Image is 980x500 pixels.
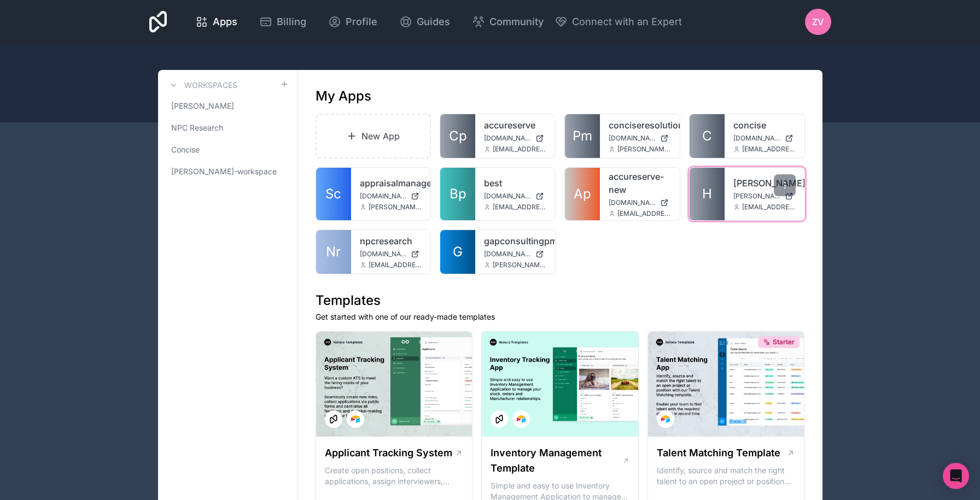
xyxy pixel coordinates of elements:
a: Sc [316,168,351,220]
a: [DOMAIN_NAME] [609,134,671,143]
a: concise [733,119,796,132]
p: Create open positions, collect applications, assign interviewers, centralise candidate feedback a... [325,465,464,487]
span: G [453,243,463,261]
a: [DOMAIN_NAME] [484,250,546,258]
span: [PERSON_NAME] [171,101,234,111]
span: [PERSON_NAME][EMAIL_ADDRESS][DOMAIN_NAME] [617,145,671,154]
span: Cp [449,127,467,145]
a: Ap [565,168,600,220]
span: Ap [574,185,591,203]
span: Sc [325,185,341,203]
img: Airtable Logo [661,415,670,423]
h1: Inventory Management Template [491,445,622,476]
span: [DOMAIN_NAME] [484,134,531,143]
span: [EMAIL_ADDRESS][DOMAIN_NAME] [493,203,546,211]
span: [EMAIL_ADDRESS][DOMAIN_NAME] [369,261,422,269]
a: gapconsultingpm [484,234,546,248]
a: [PERSON_NAME] [733,177,796,190]
h1: Templates [316,292,805,309]
p: Get started with one of our ready-made templates [316,311,805,322]
span: [EMAIL_ADDRESS][DOMAIN_NAME] [742,145,796,154]
span: [DOMAIN_NAME] [733,134,780,143]
span: [EMAIL_ADDRESS][DOMAIN_NAME] [493,145,546,154]
img: Airtable Logo [517,415,526,423]
a: NPC Research [167,118,289,138]
span: [DOMAIN_NAME] [360,192,407,201]
a: npcresearch [360,234,422,248]
span: [EMAIL_ADDRESS][DOMAIN_NAME] [742,203,796,211]
span: Profile [346,14,377,30]
a: accureserve-new [609,170,671,196]
span: ZV [812,15,824,28]
a: Nr [316,230,351,274]
span: Guides [417,14,450,30]
button: Connect with an Expert [555,14,682,30]
a: Guides [390,10,459,34]
a: Billing [250,10,315,34]
a: Concise [167,140,289,160]
h1: Talent Matching Template [657,445,780,461]
span: [PERSON_NAME][EMAIL_ADDRESS][DOMAIN_NAME] [493,261,546,269]
span: [DOMAIN_NAME] [609,134,656,143]
span: NPC Research [171,122,223,133]
a: [DOMAIN_NAME] [484,192,546,201]
a: C [690,114,725,158]
span: [DOMAIN_NAME] [360,250,407,258]
span: Apps [213,14,237,30]
span: [DOMAIN_NAME] [609,198,656,207]
a: best [484,177,546,190]
a: conciseresolution [609,119,671,132]
a: [DOMAIN_NAME] [360,192,422,201]
span: Nr [326,243,341,261]
a: H [690,168,725,220]
a: [PERSON_NAME]-workspace [167,162,289,181]
a: G [440,230,475,274]
span: Community [489,14,544,30]
a: Community [463,10,552,34]
a: Cp [440,114,475,158]
a: appraisalmanagement [360,177,422,190]
span: H [702,185,712,203]
a: [PERSON_NAME] [167,96,289,116]
a: Profile [319,10,386,34]
a: Pm [565,114,600,158]
a: [DOMAIN_NAME] [484,134,546,143]
h1: Applicant Tracking System [325,445,452,461]
span: [PERSON_NAME][DOMAIN_NAME] [733,192,780,201]
span: [DOMAIN_NAME] [484,192,531,201]
span: [EMAIL_ADDRESS][DOMAIN_NAME] [617,209,671,218]
a: [PERSON_NAME][DOMAIN_NAME] [733,192,796,201]
span: [DOMAIN_NAME] [484,250,531,258]
a: Workspaces [167,79,237,92]
span: Bp [450,185,466,203]
span: Billing [277,14,306,30]
span: Connect with an Expert [572,14,682,30]
a: accureserve [484,119,546,132]
a: [DOMAIN_NAME] [609,198,671,207]
span: [PERSON_NAME]-workspace [171,166,277,177]
p: Identify, source and match the right talent to an open project or position with our Talent Matchi... [657,465,796,487]
img: Airtable Logo [351,415,360,423]
a: [DOMAIN_NAME] [360,250,422,258]
a: Bp [440,168,475,220]
span: [PERSON_NAME][EMAIL_ADDRESS][DOMAIN_NAME] [369,203,422,211]
a: [DOMAIN_NAME] [733,134,796,143]
a: New App [316,114,431,158]
span: Concise [171,144,200,155]
span: Pm [573,127,592,145]
h1: My Apps [316,87,371,105]
div: Open Intercom Messenger [943,463,969,489]
span: C [702,127,712,145]
a: Apps [186,10,246,34]
h3: Workspaces [184,80,237,91]
span: Starter [773,338,795,346]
